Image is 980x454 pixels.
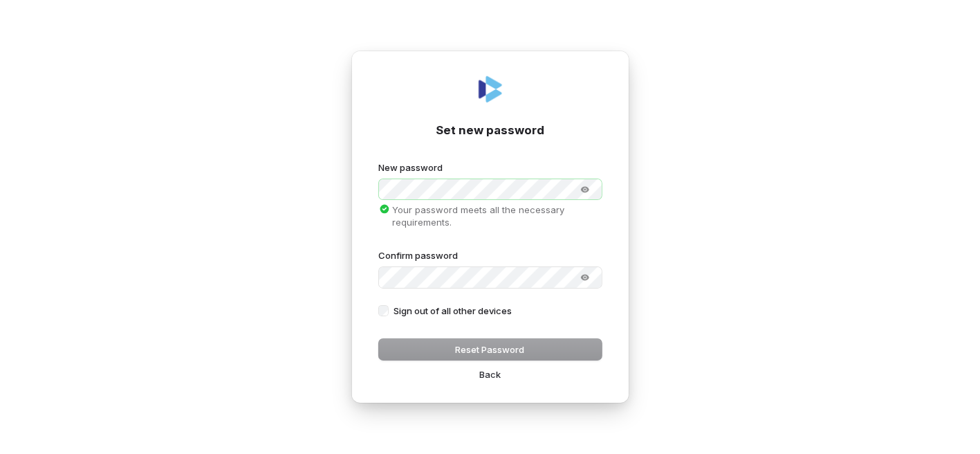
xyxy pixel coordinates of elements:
[571,181,599,198] button: Show password
[379,249,459,262] label: Confirm password
[479,368,501,381] a: Back
[394,305,512,317] p: Sign out of all other devices
[379,161,443,174] label: New password
[571,269,599,286] button: Show password
[379,122,602,139] h1: Set new password
[474,73,507,106] img: Coverbase
[379,203,602,228] p: Your password meets all the necessary requirements.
